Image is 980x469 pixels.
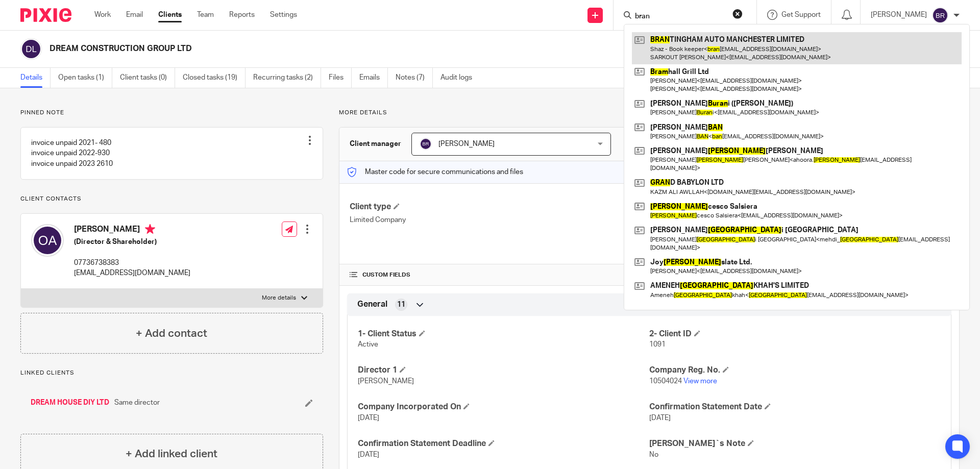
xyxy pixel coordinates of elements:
a: Settings [270,10,297,20]
h4: Company Reg. No. [649,365,941,376]
img: svg%3E [932,7,948,23]
h3: Client manager [350,139,401,149]
p: Linked clients [20,369,323,377]
img: Pixie [20,8,71,22]
a: Email [126,10,143,20]
a: Closed tasks (19) [183,68,246,88]
p: Pinned note [20,109,323,117]
h4: Confirmation Statement Date [649,402,941,412]
a: Details [20,68,51,88]
p: More details [262,294,296,302]
h4: [PERSON_NAME]`s Note [649,438,941,449]
a: View more [683,378,717,385]
h4: Company Incorporated On [358,402,649,412]
span: General [357,299,387,310]
p: [PERSON_NAME] [871,10,927,20]
button: Clear [732,9,743,19]
p: [EMAIL_ADDRESS][DOMAIN_NAME] [74,268,190,278]
a: Work [94,10,111,20]
a: Team [197,10,214,20]
p: More details [339,109,960,117]
span: 1091 [649,341,666,348]
p: 07736738383 [74,258,190,268]
img: svg%3E [20,38,42,60]
p: Master code for secure communications and files [347,167,523,177]
p: Limited Company [350,215,649,225]
a: Clients [158,10,182,20]
h4: 1- Client Status [358,329,649,339]
h5: (Director & Shareholder) [74,237,190,247]
a: Files [329,68,352,88]
i: Primary [145,224,155,234]
span: [DATE] [358,414,379,422]
span: Get Support [781,11,821,18]
a: Recurring tasks (2) [253,68,321,88]
h4: Client type [350,202,649,212]
h4: + Add contact [136,326,207,341]
img: svg%3E [420,138,432,150]
a: Emails [359,68,388,88]
span: [DATE] [649,414,671,422]
a: Reports [229,10,255,20]
a: Client tasks (0) [120,68,175,88]
h4: Director 1 [358,365,649,376]
img: svg%3E [31,224,64,257]
span: Same director [114,398,160,408]
span: [PERSON_NAME] [358,378,414,385]
input: Search [634,12,726,21]
span: No [649,451,658,458]
h4: [PERSON_NAME] [74,224,190,237]
h2: DREAM CONSTRUCTION GROUP LTD [50,43,667,54]
span: 11 [397,300,405,310]
h4: CUSTOM FIELDS [350,271,649,279]
h4: + Add linked client [126,446,217,462]
span: [PERSON_NAME] [438,140,495,147]
span: [DATE] [358,451,379,458]
span: 10504024 [649,378,682,385]
a: DREAM HOUSE DIY LTD [31,398,109,408]
p: Client contacts [20,195,323,203]
a: Audit logs [440,68,480,88]
a: Notes (7) [396,68,433,88]
h4: Confirmation Statement Deadline [358,438,649,449]
a: Open tasks (1) [58,68,112,88]
span: Active [358,341,378,348]
h4: 2- Client ID [649,329,941,339]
